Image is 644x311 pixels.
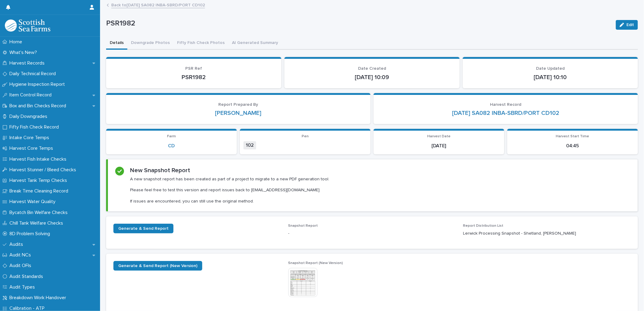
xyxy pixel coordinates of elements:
[7,274,48,279] p: Audit Standards
[5,19,50,32] img: mMrefqRFQpe26GRNOUkG
[7,188,73,194] p: Break Time Cleaning Record
[127,37,173,50] button: Downgrade Photos
[7,60,49,66] p: Harvest Records
[616,20,638,30] button: Edit
[167,135,176,138] span: Farm
[7,82,70,87] p: Hygiene Inspection Report
[470,74,631,81] p: [DATE] 10:10
[7,242,28,247] p: Audits
[7,167,81,173] p: Harvest Stunner / Bleed Checks
[302,135,309,138] span: Pen
[113,261,202,271] a: Generate & Send Report (New Version)
[463,230,631,237] p: Lerwick Processing Snapshot - Shetland, [PERSON_NAME]
[106,19,611,28] p: PSR1982
[427,135,451,138] span: Harvest Date
[556,135,589,138] span: Harvest Start Time
[7,210,72,216] p: Bycatch Bin Welfare Checks
[113,74,274,81] p: PSR1982
[7,50,42,55] p: What's New?
[511,143,634,149] p: 04:45
[288,230,456,237] p: -
[7,284,40,290] p: Audit Types
[228,37,282,50] button: AI Generated Summary
[7,220,68,226] p: Chill Tank Welfare Checks
[7,124,64,130] p: Fifty Fish Check Record
[7,156,71,162] p: Harvest Fish Intake Checks
[111,1,205,8] a: Back to[DATE] SA082 INBA-SBRD/PORT CD102
[288,224,318,228] span: Snapshot Report
[7,252,36,258] p: Audit NCs
[185,66,202,71] span: PSR Ref
[7,199,60,205] p: Harvest Water Quality
[7,39,27,45] p: Home
[113,224,173,233] a: Generate & Send Report
[452,109,559,117] a: [DATE] SA082 INBA-SBRD/PORT CD102
[7,92,56,98] p: Item Control Record
[173,37,228,50] button: Fifty Fish Check Photos
[130,176,329,204] p: A new snapshot report has been created as part of a project to migrate to a new PDF generation to...
[118,264,197,268] span: Generate & Send Report (New Version)
[7,145,58,151] p: Harvest Core Temps
[7,231,55,237] p: 8D Problem Solving
[7,178,72,183] p: Harvest Tank Temp Checks
[7,71,61,77] p: Daily Technical Record
[243,141,256,149] span: 102
[490,102,522,107] span: Harvest Record
[536,66,565,71] span: Date Updated
[7,114,52,119] p: Daily Downgrades
[377,143,501,149] p: [DATE]
[215,109,262,117] a: [PERSON_NAME]
[219,102,258,107] span: Report Prepared By
[463,224,503,228] span: Report Distribution List
[7,103,71,109] p: Box and Bin Checks Record
[130,167,190,174] h2: New Snapshot Report
[7,295,71,301] p: Breakdown Work Handover
[7,135,54,141] p: Intake Core Temps
[288,261,343,265] span: Snapshot Report (New Version)
[626,23,634,27] span: Edit
[292,74,452,81] p: [DATE] 10:09
[168,143,175,149] a: CD
[118,226,169,231] span: Generate & Send Report
[106,37,127,50] button: Details
[7,263,36,269] p: Audit OFIs
[358,66,386,71] span: Date Created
